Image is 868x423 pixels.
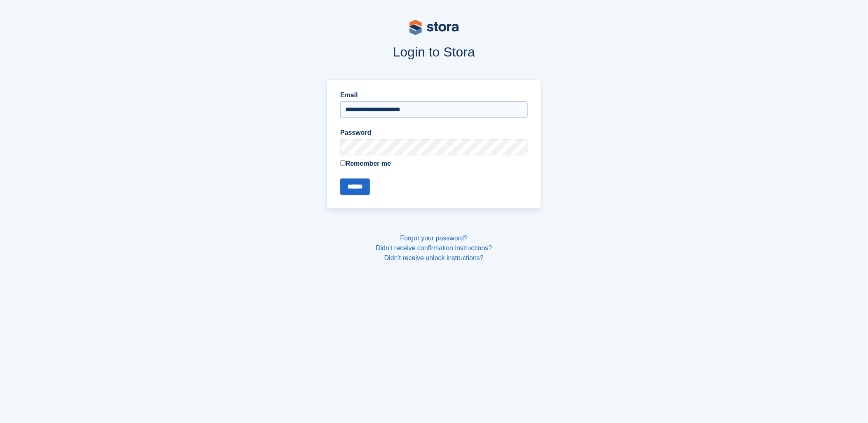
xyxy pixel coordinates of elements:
label: Remember me [340,159,528,169]
a: Forgot your password? [400,235,468,242]
a: Didn't receive confirmation instructions? [376,244,492,251]
input: Remember me [340,160,346,166]
label: Email [340,90,528,100]
a: Didn't receive unlock instructions? [384,254,484,261]
label: Password [340,128,528,138]
h1: Login to Stora [170,45,699,59]
img: stora-logo-53a41332b3708ae10de48c4981b4e9114cc0af31d8433b30ea865607fb682f29.svg [409,20,459,35]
